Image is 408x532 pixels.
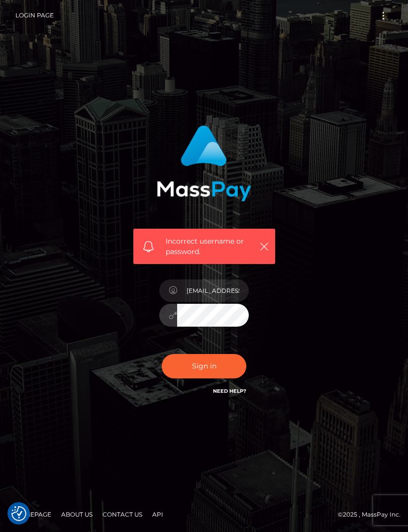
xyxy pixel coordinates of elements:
a: Contact Us [99,507,146,522]
button: Sign in [162,354,246,378]
div: © 2025 , MassPay Inc. [7,509,401,520]
a: About Us [57,507,97,522]
a: Homepage [11,507,55,522]
span: Incorrect username or password. [166,236,254,257]
a: API [148,507,167,522]
button: Consent Preferences [11,506,26,521]
img: MassPay Login [157,125,251,201]
img: Revisit consent button [11,506,26,521]
a: Login Page [15,5,54,26]
button: Toggle navigation [374,9,393,22]
a: Need Help? [213,388,246,394]
input: Username... [177,279,249,302]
